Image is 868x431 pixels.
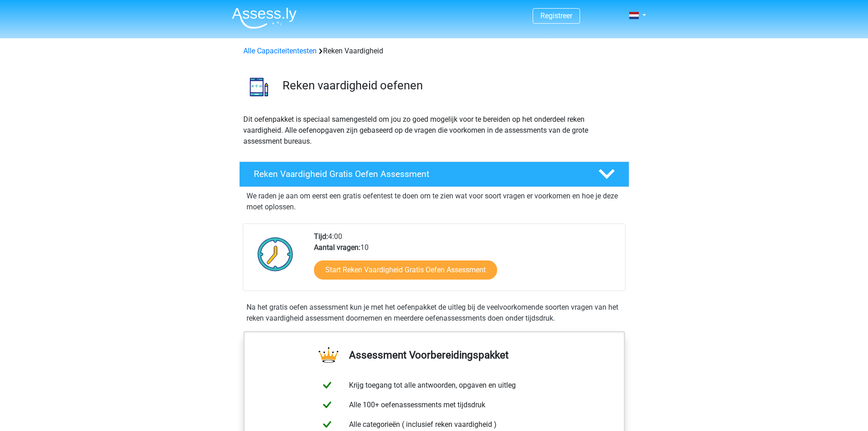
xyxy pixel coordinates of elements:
p: Dit oefenpakket is speciaal samengesteld om jou zo goed mogelijk voor te bereiden op het onderdee... [243,114,625,147]
p: We raden je aan om eerst een gratis oefentest te doen om te zien wat voor soort vragen er voorkom... [247,191,622,213]
a: Alle Capaciteitentesten [243,47,317,55]
div: Na het gratis oefen assessment kun je met het oefenpakket de uitleg bij de veelvoorkomende soorte... [243,302,626,324]
b: Aantal vragen: [314,243,360,252]
a: Reken Vaardigheid Gratis Oefen Assessment [236,161,633,187]
b: Tijd: [314,232,328,241]
img: Klok [252,231,298,277]
img: Assessly [232,7,297,29]
h3: Reken vaardigheid oefenen [282,78,622,93]
h4: Reken Vaardigheid Gratis Oefen Assessment [254,169,584,179]
a: Registreer [540,11,572,20]
img: reken vaardigheid [240,68,278,106]
a: Start Reken Vaardigheid Gratis Oefen Assessment [314,260,497,280]
div: 4:00 10 [307,231,625,291]
div: Reken Vaardigheid [240,46,629,57]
